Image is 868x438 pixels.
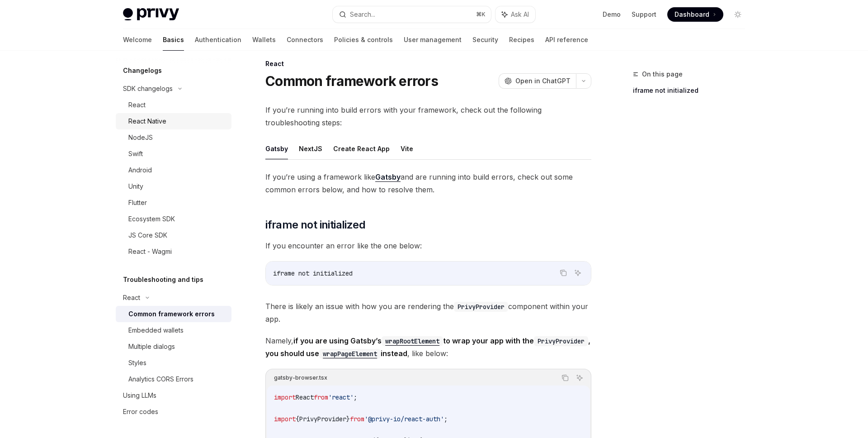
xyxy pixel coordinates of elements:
[265,334,591,360] span: Namely, , like below:
[375,172,401,182] a: Gatsby
[354,393,357,401] span: ;
[499,73,576,89] button: Open in ChatGPT
[128,214,175,224] div: Ecosystem SDK
[265,300,591,325] span: There is likely an issue with how you are rendering the component within your app.
[472,29,498,51] a: Security
[574,372,585,384] button: Ask AI
[116,306,231,322] a: Common framework errors
[116,371,231,387] a: Analytics CORS Errors
[128,116,166,127] div: React Native
[454,302,508,312] code: PrivyProvider
[444,415,448,423] span: ;
[265,336,590,358] strong: if you are using Gatsby’s to wrap your app with the , you should use instead
[128,148,143,159] div: Swift
[319,349,381,358] a: wrapPageElement
[364,415,444,423] span: '@privy-io/react-auth'
[350,415,364,423] span: from
[603,10,621,19] a: Demo
[116,355,231,371] a: Styles
[128,341,175,352] div: Multiple dialogs
[116,195,231,211] a: Flutter
[559,372,571,384] button: Copy the contents from the code block
[128,246,172,257] div: React - Wagmi
[633,83,752,98] a: iframe not initialized
[128,132,153,143] div: NodeJS
[265,218,365,232] span: iframe not initialized
[642,69,683,80] span: On this page
[350,9,375,20] div: Search...
[252,29,276,51] a: Wallets
[116,322,231,338] a: Embedded wallets
[128,165,152,176] div: Android
[265,171,591,196] span: If you’re using a framework like and are running into build errors, check out some common errors ...
[123,406,158,417] div: Error codes
[116,113,231,129] a: React Native
[274,393,296,401] span: import
[128,230,167,241] div: JS Core SDK
[534,336,588,346] code: PrivyProvider
[265,59,591,68] div: React
[116,129,231,146] a: NodeJS
[123,83,173,94] div: SDK changelogs
[123,274,203,285] h5: Troubleshooting and tips
[273,269,353,277] span: iframe not initialized
[299,138,322,159] button: NextJS
[299,415,346,423] span: PrivyProvider
[265,104,591,129] span: If you’re running into build errors with your framework, check out the following troubleshooting ...
[296,415,299,423] span: {
[265,73,438,89] h1: Common framework errors
[116,178,231,195] a: Unity
[314,393,328,401] span: from
[123,8,179,21] img: light logo
[274,415,296,423] span: import
[116,338,231,355] a: Multiple dialogs
[328,393,354,401] span: 'react'
[382,336,443,346] code: wrapRootElement
[632,10,656,19] a: Support
[116,211,231,227] a: Ecosystem SDK
[382,336,443,345] a: wrapRootElement
[128,309,215,319] div: Common framework errors
[495,6,535,23] button: Ask AI
[265,138,288,159] button: Gatsby
[265,239,591,252] span: If you encounter an error like the one below:
[116,227,231,243] a: JS Core SDK
[476,11,486,18] span: ⌘ K
[511,10,529,19] span: Ask AI
[128,374,193,385] div: Analytics CORS Errors
[116,387,231,404] a: Using LLMs
[401,138,413,159] button: Vite
[123,65,162,76] h5: Changelogs
[287,29,323,51] a: Connectors
[123,292,140,303] div: React
[116,162,231,178] a: Android
[123,29,152,51] a: Welcome
[128,197,147,208] div: Flutter
[404,29,462,51] a: User management
[128,325,184,336] div: Embedded wallets
[163,29,184,51] a: Basics
[128,181,143,192] div: Unity
[274,372,327,384] div: gatsby-browser.tsx
[557,267,569,279] button: Copy the contents from the code block
[667,7,723,22] a: Dashboard
[128,100,146,110] div: React
[346,415,350,423] span: }
[116,97,231,113] a: React
[333,138,390,159] button: Create React App
[128,357,146,368] div: Styles
[319,349,381,359] code: wrapPageElement
[195,29,241,51] a: Authentication
[509,29,534,51] a: Recipes
[123,390,156,401] div: Using LLMs
[116,404,231,420] a: Error codes
[515,76,571,86] span: Open in ChatGPT
[334,29,393,51] a: Policies & controls
[116,243,231,260] a: React - Wagmi
[675,10,709,19] span: Dashboard
[296,393,314,401] span: React
[731,7,745,22] button: Toggle dark mode
[116,146,231,162] a: Swift
[572,267,584,279] button: Ask AI
[545,29,588,51] a: API reference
